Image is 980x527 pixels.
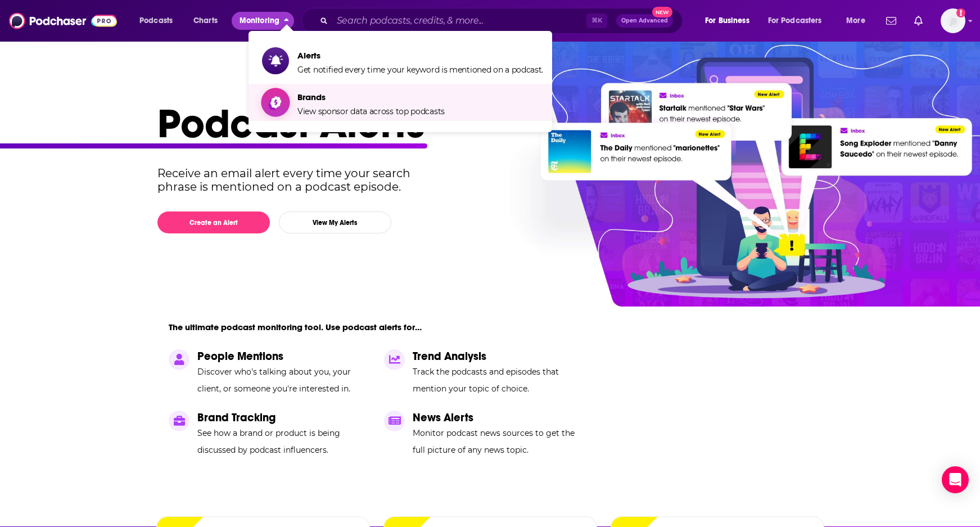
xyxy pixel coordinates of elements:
[232,12,294,30] button: close menu
[186,12,224,30] a: Charts
[761,12,838,30] button: open menu
[846,13,865,29] span: More
[621,18,668,24] span: Open Advanced
[705,13,749,29] span: For Business
[616,14,673,28] button: Open AdvancedNew
[910,11,927,30] a: Show notifications dropdown
[197,363,371,397] p: Discover who's talking about you, your client, or someone you're interested in.
[297,65,543,75] span: Get notified every time your keyword is mentioned on a podcast.
[956,8,965,17] svg: Add a profile image
[413,425,586,458] p: Monitor podcast news sources to get the full picture of any news topic.
[312,8,693,34] div: Search podcasts, credits, & more...
[942,466,969,493] div: Open Intercom Messenger
[297,50,543,61] span: Alerts
[413,349,586,363] p: Trend Analysis
[240,13,279,29] span: Monitoring
[279,211,391,233] button: View My Alerts
[586,13,607,28] span: ⌘ K
[941,8,965,33] span: Logged in as rstenslie
[193,13,218,29] span: Charts
[413,411,586,425] p: News Alerts
[157,99,814,148] h1: Podcast Alerts
[297,92,445,102] span: Brands
[652,7,672,17] span: New
[697,12,764,30] button: open menu
[768,13,822,29] span: For Podcasters
[297,106,445,116] span: View sponsor data across top podcasts
[838,12,879,30] button: open menu
[9,10,117,31] img: Podchaser - Follow, Share and Rate Podcasts
[413,363,586,397] p: Track the podcasts and episodes that mention your topic of choice.
[882,11,901,30] a: Show notifications dropdown
[941,8,965,33] button: Show profile menu
[941,8,965,33] img: User Profile
[139,13,173,29] span: Podcasts
[332,12,586,30] input: Search podcasts, credits, & more...
[157,211,270,233] button: Create an Alert
[169,322,422,332] p: The ultimate podcast monitoring tool. Use podcast alerts for...
[132,12,187,30] button: open menu
[157,166,431,193] p: Receive an email alert every time your search phrase is mentioned on a podcast episode.
[197,425,371,458] p: See how a brand or product is being discussed by podcast influencers.
[197,349,371,363] p: People Mentions
[197,411,371,425] p: Brand Tracking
